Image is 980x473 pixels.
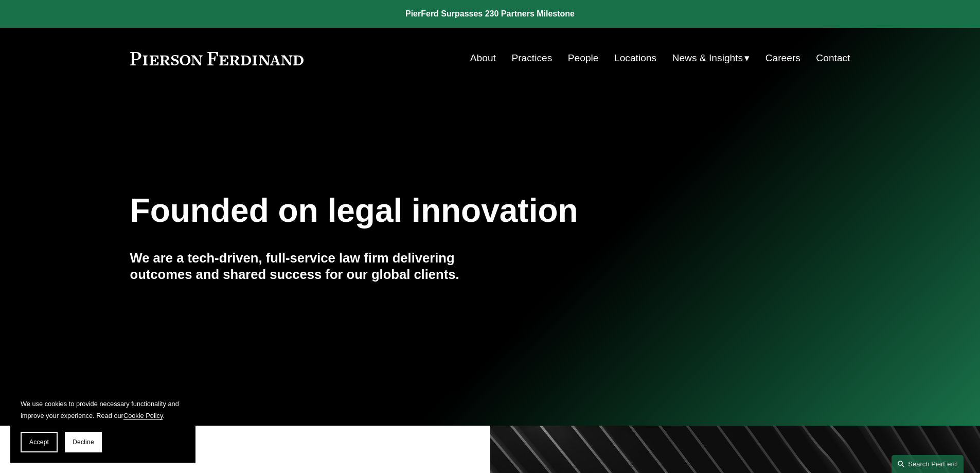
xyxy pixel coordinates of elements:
[511,48,552,68] a: Practices
[123,412,163,419] a: Cookie Policy
[765,48,800,68] a: Careers
[130,192,730,230] h1: Founded on legal innovation
[568,48,599,68] a: People
[21,398,185,422] p: We use cookies to provide necessary functionality and improve your experience. Read our .
[892,455,964,473] a: Search this site
[29,439,49,446] span: Accept
[816,48,850,68] a: Contact
[21,432,58,452] button: Accept
[470,48,496,68] a: About
[73,439,94,446] span: Decline
[672,49,743,67] span: News & Insights
[10,388,195,463] section: Cookie banner
[130,250,490,283] h4: We are a tech-driven, full-service law firm delivering outcomes and shared success for our global...
[65,432,102,452] button: Decline
[672,48,750,68] a: folder dropdown
[614,48,656,68] a: Locations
